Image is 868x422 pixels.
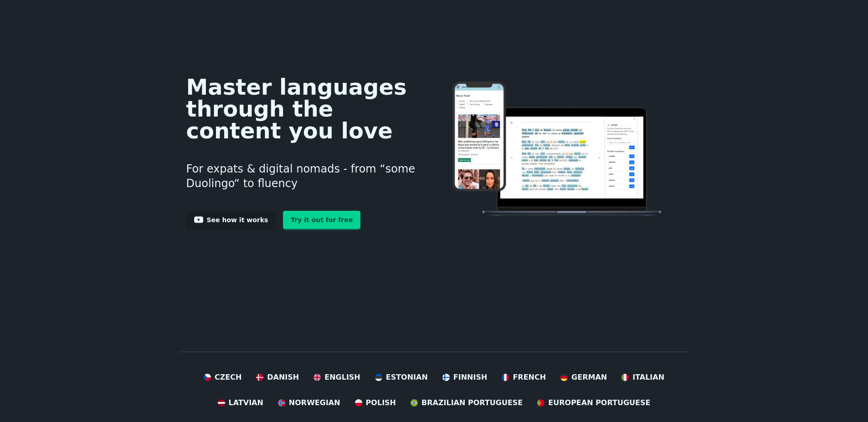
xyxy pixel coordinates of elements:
a: Finnish [442,372,488,383]
img: Learn languages online [434,81,682,218]
a: Brazilian Portuguese [411,397,523,408]
span: Polish [366,397,396,408]
a: Norwegian [278,397,340,408]
a: Italian [621,372,664,383]
a: See how it works [186,211,276,229]
a: Estonian [375,372,428,383]
span: Latvian [229,397,263,408]
a: European Portuguese [537,397,650,408]
span: German [571,372,607,383]
a: Try it out for free [283,211,360,229]
span: French [513,372,546,383]
h3: For expats & digital nomads - from “some Duolingo“ to fluency [186,151,420,202]
span: Norwegian [289,397,340,408]
a: Danish [256,372,299,383]
h1: Master languages through the content you love [186,76,420,142]
a: German [560,372,607,383]
span: Czech [215,372,241,383]
a: Polish [355,397,396,408]
span: Italian [632,372,664,383]
span: European Portuguese [548,397,650,408]
span: Danish [267,372,299,383]
span: English [324,372,360,383]
a: Czech [204,372,241,383]
span: Brazilian Portuguese [421,397,523,408]
span: Estonian [386,372,428,383]
a: French [502,372,546,383]
span: Finnish [453,372,488,383]
a: Latvian [218,397,263,408]
a: English [313,372,360,383]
